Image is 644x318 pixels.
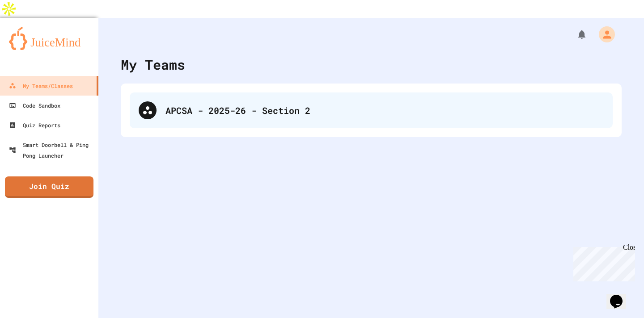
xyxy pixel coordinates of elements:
[130,92,613,128] div: APCSA - 2025-26 - Section 2
[560,27,589,42] div: My Notifications
[9,27,89,50] img: logo-orange.svg
[9,139,95,161] div: Smart Doorbell & Ping Pong Launcher
[606,282,635,309] iframe: chat widget
[9,80,73,91] div: My Teams/Classes
[570,243,635,281] iframe: chat widget
[165,104,604,117] div: APCSA - 2025-26 - Section 2
[4,4,62,57] div: Chat with us now!Close
[5,176,93,198] a: Join Quiz
[589,24,617,45] div: My Account
[121,54,185,75] div: My Teams
[9,120,60,130] div: Quiz Reports
[9,100,60,111] div: Code Sandbox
